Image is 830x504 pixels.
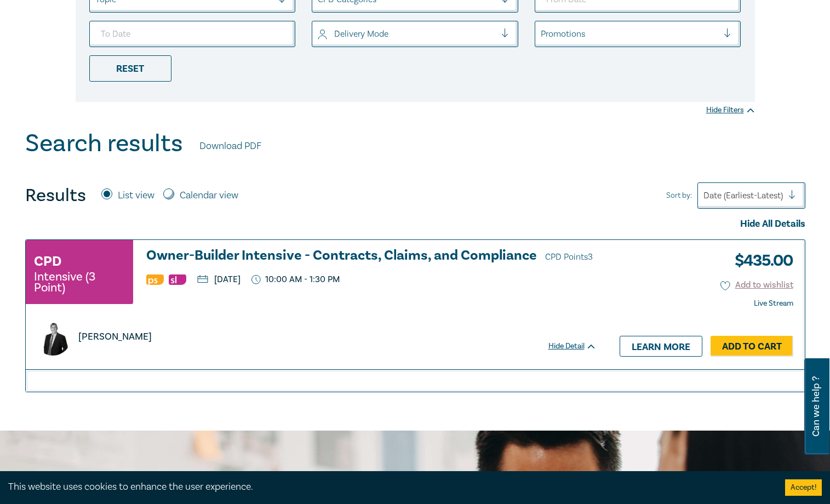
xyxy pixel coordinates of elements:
[666,190,692,202] span: Sort by:
[25,129,183,158] h1: Search results
[703,190,706,202] input: Sort by
[620,336,702,357] a: Learn more
[89,21,296,47] input: To Date
[146,274,164,285] img: Professional Skills
[811,365,821,448] span: Can we help ?
[199,139,261,153] a: Download PDF
[118,188,154,203] label: List view
[785,479,822,496] button: Accept cookies
[251,274,340,285] p: 10:00 AM - 1:30 PM
[25,217,805,231] div: Hide All Details
[545,251,593,262] span: CPD Points 3
[754,299,793,308] strong: Live Stream
[34,251,61,271] h3: CPD
[146,248,597,265] h3: Owner-Builder Intensive - Contracts, Claims, and Compliance
[720,279,793,291] button: Add to wishlist
[169,274,186,285] img: Substantive Law
[89,55,171,82] div: Reset
[197,275,241,284] p: [DATE]
[25,185,86,207] h4: Results
[35,319,71,356] img: https://s3.ap-southeast-2.amazonaws.com/leo-cussen-store-production-content/Contacts/David%20McKe...
[8,480,769,494] div: This website uses cookies to enhance the user experience.
[34,271,125,293] small: Intensive (3 Point)
[541,28,543,40] input: select
[180,188,238,203] label: Calendar view
[548,341,609,352] div: Hide Detail
[711,336,793,357] a: Add to Cart
[78,330,152,344] p: [PERSON_NAME]
[726,248,793,273] h3: $ 435.00
[318,28,320,40] input: select
[146,248,597,265] a: Owner-Builder Intensive - Contracts, Claims, and Compliance CPD Points3
[706,105,755,116] div: Hide Filters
